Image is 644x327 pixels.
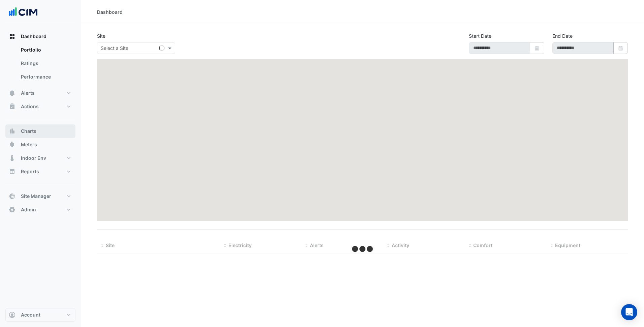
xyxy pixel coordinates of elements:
button: Indoor Env [5,151,75,165]
span: Comfort [473,242,492,248]
span: Alerts [21,90,35,96]
button: Reports [5,165,75,178]
span: Reports [21,168,39,175]
app-icon: Indoor Env [9,155,15,161]
app-icon: Reports [9,168,15,175]
span: Site [106,242,115,248]
span: Admin [21,206,36,213]
app-icon: Charts [9,128,15,135]
span: Site Manager [21,193,51,200]
app-icon: Dashboard [9,33,15,40]
app-icon: Meters [9,141,15,148]
span: Account [21,311,40,318]
label: Site [97,32,105,39]
button: Meters [5,138,75,151]
a: Portfolio [15,43,75,57]
div: Dashboard [97,8,123,16]
span: Charts [21,128,36,135]
button: Charts [5,124,75,138]
app-icon: Admin [9,206,15,213]
button: Alerts [5,86,75,100]
div: Open Intercom Messenger [621,304,637,320]
span: Electricity [228,242,252,248]
span: Meters [21,141,37,148]
span: Alerts [310,242,324,248]
app-icon: Actions [9,103,15,110]
button: Actions [5,100,75,113]
button: Site Manager [5,189,75,203]
a: Performance [15,70,75,84]
span: Actions [21,103,39,110]
app-icon: Site Manager [9,193,15,200]
button: Admin [5,203,75,216]
label: End Date [552,32,573,39]
img: Company Logo [8,5,38,19]
span: Indoor Env [21,155,46,161]
span: Dashboard [21,33,46,40]
button: Account [5,308,75,322]
a: Ratings [15,57,75,70]
label: Start Date [469,32,491,39]
app-icon: Alerts [9,90,15,96]
div: Dashboard [5,43,75,86]
span: Activity [392,242,409,248]
button: Dashboard [5,30,75,43]
span: Equipment [555,242,580,248]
